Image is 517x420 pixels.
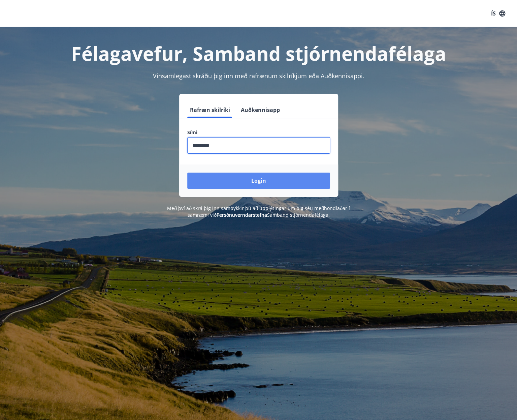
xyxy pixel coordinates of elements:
button: ÍS [487,7,509,20]
button: Login [187,173,330,189]
h1: Félagavefur, Samband stjórnendafélaga [24,40,493,66]
button: Auðkennisapp [238,102,283,118]
span: Vinsamlegast skráðu þig inn með rafrænum skilríkjum eða Auðkennisappi. [153,72,364,80]
label: Sími [187,129,330,136]
button: Rafræn skilríki [187,102,233,118]
span: Með því að skrá þig inn samþykkir þú að upplýsingar um þig séu meðhöndlaðar í samræmi við Samband... [167,205,350,218]
a: Persónuverndarstefna [217,212,267,218]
